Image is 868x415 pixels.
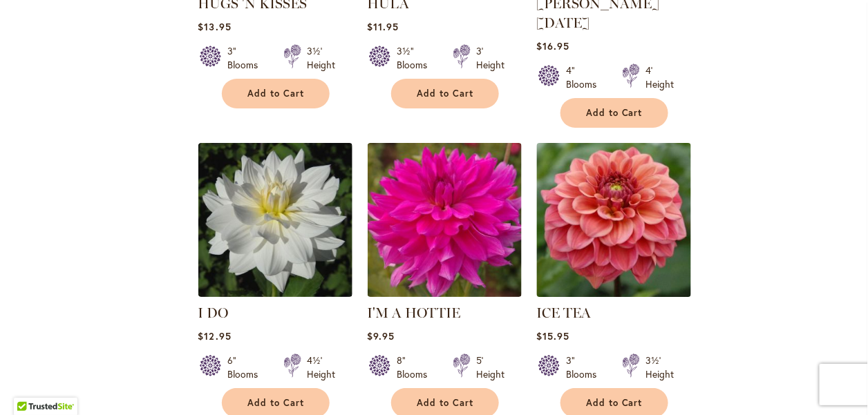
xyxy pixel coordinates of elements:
[476,44,504,72] div: 3' Height
[198,287,352,300] a: I DO
[391,79,499,108] button: Add to Cart
[397,354,436,381] div: 8" Blooms
[537,305,592,321] a: ICE TEA
[537,329,570,342] span: $15.95
[586,107,643,119] span: Add to Cart
[645,64,674,91] div: 4' Height
[537,39,570,52] span: $16.95
[222,79,330,108] button: Add to Cart
[645,354,674,381] div: 3½' Height
[198,20,232,33] span: $13.95
[586,397,643,409] span: Add to Cart
[417,397,473,409] span: Add to Cart
[368,287,522,300] a: I'm A Hottie
[307,44,335,72] div: 3½' Height
[198,143,352,297] img: I DO
[247,88,304,99] span: Add to Cart
[228,44,267,72] div: 3" Blooms
[368,20,399,33] span: $11.95
[198,329,232,342] span: $12.95
[10,366,49,405] iframe: Launch Accessibility Center
[228,354,267,381] div: 6" Blooms
[567,64,605,91] div: 4" Blooms
[307,354,335,381] div: 4½' Height
[368,329,395,342] span: $9.95
[533,139,695,301] img: ICE TEA
[560,98,668,128] button: Add to Cart
[537,287,691,300] a: ICE TEA
[476,354,504,381] div: 5' Height
[417,88,473,99] span: Add to Cart
[368,305,461,321] a: I'M A HOTTIE
[247,397,304,409] span: Add to Cart
[198,305,229,321] a: I DO
[368,143,522,297] img: I'm A Hottie
[567,354,605,381] div: 3" Blooms
[397,44,436,72] div: 3½" Blooms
